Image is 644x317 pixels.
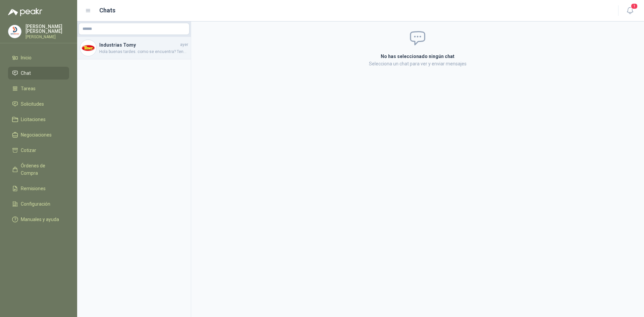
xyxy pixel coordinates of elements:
[8,213,69,226] a: Manuales y ayuda
[8,98,69,110] a: Solicitudes
[77,37,191,59] a: Company LogoIndustrias TomyayerHola buenas tardes. como se encuentra? Tenemos una consulta, es la...
[99,41,179,49] h4: Industrias Tomy
[25,35,69,39] p: [PERSON_NAME]
[21,116,46,123] span: Licitaciones
[21,185,46,192] span: Remisiones
[8,25,21,38] img: Company Logo
[21,131,52,139] span: Negociaciones
[8,51,69,64] a: Inicio
[25,24,69,34] p: [PERSON_NAME] [PERSON_NAME]
[180,42,188,48] span: ayer
[8,82,69,95] a: Tareas
[99,49,188,55] span: Hola buenas tardes. como se encuentra? Tenemos una consulta, es la siguiente solicitud GSOL005294...
[80,40,96,56] img: Company Logo
[21,69,31,77] span: Chat
[21,85,36,92] span: Tareas
[8,144,69,157] a: Cotizar
[21,216,59,223] span: Manuales y ayuda
[301,53,535,60] h2: No has seleccionado ningún chat
[21,162,63,177] span: Órdenes de Compra
[631,3,638,9] span: 1
[21,100,44,108] span: Solicitudes
[624,5,636,17] button: 1
[8,198,69,210] a: Configuración
[8,128,69,141] a: Negociaciones
[21,54,32,61] span: Inicio
[301,60,535,67] p: Selecciona un chat para ver y enviar mensajes
[8,159,69,179] a: Órdenes de Compra
[99,6,115,15] h1: Chats
[8,182,69,195] a: Remisiones
[21,200,50,208] span: Configuración
[8,8,42,16] img: Logo peakr
[21,147,36,154] span: Cotizar
[8,67,69,80] a: Chat
[8,113,69,126] a: Licitaciones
